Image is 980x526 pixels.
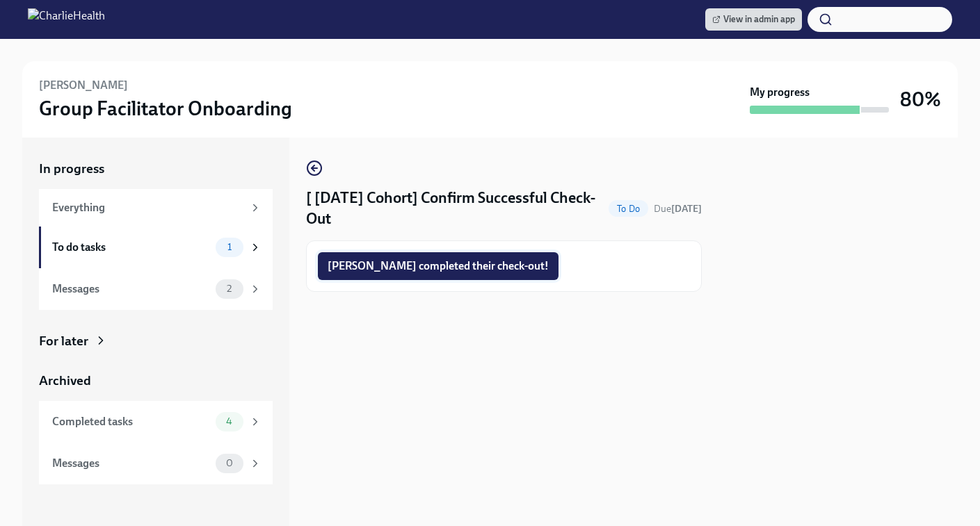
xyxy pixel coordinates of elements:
[39,268,273,310] a: Messages2
[750,85,810,100] strong: My progress
[39,78,128,93] h6: [PERSON_NAME]
[52,240,210,255] div: To do tasks
[671,203,702,215] strong: [DATE]
[218,416,241,427] span: 4
[328,259,549,273] span: [PERSON_NAME] completed their check-out!
[39,189,273,227] a: Everything
[318,252,559,280] button: [PERSON_NAME] completed their check-out!
[654,202,702,215] span: September 13th, 2025 10:00
[52,281,210,297] div: Messages
[39,332,273,350] a: For later
[52,456,210,471] div: Messages
[218,283,240,294] span: 2
[28,8,105,31] img: CharlieHealth
[39,160,273,178] a: In progress
[39,227,273,268] a: To do tasks1
[219,242,240,252] span: 1
[705,8,802,31] a: View in admin app
[900,87,941,112] h3: 80%
[52,414,210,429] div: Completed tasks
[306,188,603,229] h4: [ [DATE] Cohort] Confirm Successful Check-Out
[609,204,648,214] span: To Do
[712,13,795,26] span: View in admin app
[39,96,292,121] h3: Group Facilitator Onboarding
[39,443,273,484] a: Messages0
[39,372,273,390] a: Archived
[52,200,243,215] div: Everything
[654,203,702,215] span: Due
[39,401,273,443] a: Completed tasks4
[218,458,241,468] span: 0
[39,332,88,350] div: For later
